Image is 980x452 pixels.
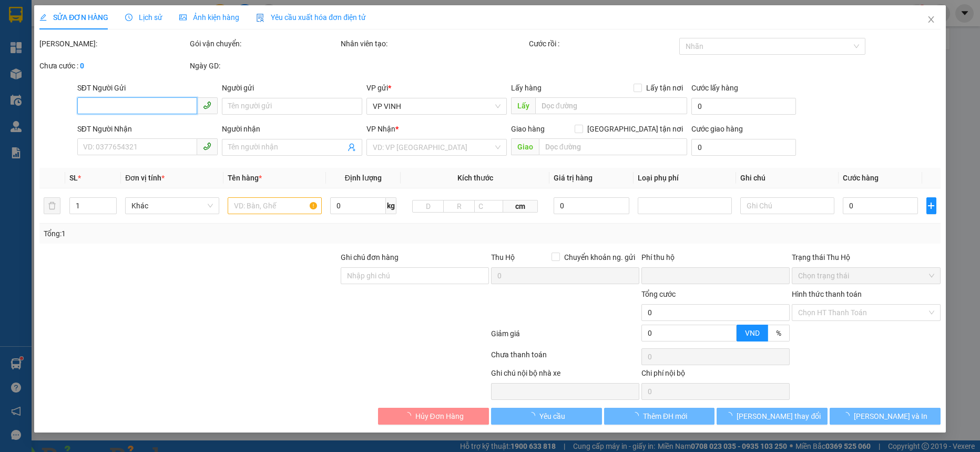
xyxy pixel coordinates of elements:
[125,14,132,21] span: clock-circle
[39,60,188,72] div: Chưa cước :
[792,252,940,263] div: Trạng thái Thu Hộ
[503,200,538,213] span: cm
[854,410,927,422] span: [PERSON_NAME] và In
[412,200,444,213] input: D
[366,125,395,133] span: VP Nhận
[926,197,936,214] button: plus
[39,13,108,22] span: SỬA ĐƠN HÀNG
[341,267,489,284] input: Ghi chú đơn hàng
[539,410,565,422] span: Yêu cầu
[256,13,366,22] span: Yêu cầu xuất hóa đơn điện tử
[927,202,936,210] span: plus
[386,197,396,214] span: kg
[529,38,677,49] div: Cước rồi :
[634,168,736,188] th: Loại phụ phí
[77,123,218,135] div: SĐT Người Nhận
[80,62,84,70] b: 0
[725,412,737,419] span: loading
[842,412,854,419] span: loading
[745,329,760,337] span: VND
[39,38,188,49] div: [PERSON_NAME]:
[916,5,946,35] button: Close
[691,139,795,156] input: Cước giao hàng
[256,14,264,22] img: icon
[717,408,828,425] button: [PERSON_NAME] thay đổi
[190,60,338,72] div: Ngày GD:
[737,410,821,422] span: [PERSON_NAME] thay đổi
[491,408,602,425] button: Yêu cầu
[511,84,542,92] span: Lấy hàng
[641,290,676,298] span: Tổng cước
[843,174,879,182] span: Cước hàng
[583,123,687,135] span: [GEOGRAPHIC_DATA] tận nơi
[190,38,338,49] div: Gói vận chuyển:
[511,138,539,155] span: Giao
[77,82,218,94] div: SĐT Người Gửi
[691,84,738,92] label: Cước lấy hàng
[222,123,362,135] div: Người nhận
[535,97,688,114] input: Dọc đường
[691,125,743,133] label: Cước giao hàng
[474,200,503,213] input: C
[490,349,640,367] div: Chưa thanh toán
[179,13,239,22] span: Ảnh kiện hàng
[341,38,527,49] div: Nhân viên tạo:
[125,13,162,22] span: Lịch sử
[415,410,464,422] span: Hủy Đơn Hàng
[366,82,507,94] div: VP gửi
[228,174,262,182] span: Tên hàng
[491,367,639,383] div: Ghi chú nội bộ nhà xe
[131,198,213,214] span: Khác
[404,412,415,419] span: loading
[490,328,640,346] div: Giảm giá
[641,367,790,383] div: Chi phí nội bộ
[69,174,78,182] span: SL
[511,97,535,114] span: Lấy
[691,98,795,115] input: Cước lấy hàng
[125,174,165,182] span: Đơn vị tính
[604,408,715,425] button: Thêm ĐH mới
[457,174,493,182] span: Kích thước
[631,412,643,419] span: loading
[39,14,47,21] span: edit
[798,268,934,284] span: Chọn trạng thái
[179,14,187,21] span: picture
[776,329,781,337] span: %
[642,82,687,94] span: Lấy tận nơi
[560,252,639,263] span: Chuyển khoản ng. gửi
[511,125,545,133] span: Giao hàng
[554,174,593,182] span: Giá trị hàng
[44,228,379,239] div: Tổng: 1
[736,168,839,188] th: Ghi chú
[44,197,60,214] button: delete
[373,98,501,114] span: VP VINH
[341,253,399,262] label: Ghi chú đơn hàng
[927,15,935,24] span: close
[830,408,941,425] button: [PERSON_NAME] và In
[378,408,489,425] button: Hủy Đơn Hàng
[792,290,862,298] label: Hình thức thanh toán
[222,82,362,94] div: Người gửi
[491,253,515,262] span: Thu Hộ
[643,410,687,422] span: Thêm ĐH mới
[348,143,356,152] span: user-add
[528,412,539,419] span: loading
[345,174,382,182] span: Định lượng
[443,200,475,213] input: R
[641,252,790,267] div: Phí thu hộ
[228,197,322,214] input: VD: Bàn, Ghế
[740,197,834,214] input: Ghi Chú
[203,101,211,109] span: phone
[203,142,211,150] span: phone
[539,138,688,155] input: Dọc đường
